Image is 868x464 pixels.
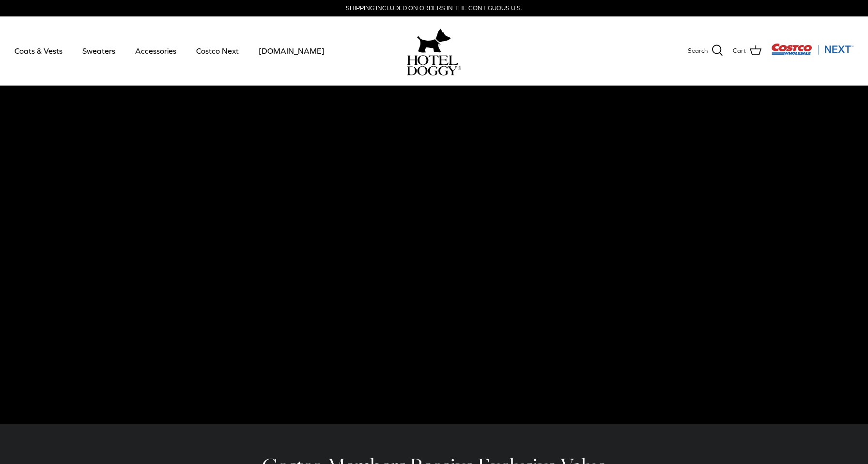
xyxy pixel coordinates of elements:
a: Search [688,45,723,57]
img: hoteldoggycom [407,55,461,75]
a: Cart [733,45,761,57]
a: Accessories [126,34,185,67]
a: Visit Costco Next [771,49,853,57]
a: hoteldoggy.com hoteldoggycom [407,26,461,75]
a: Sweaters [74,34,124,67]
span: Cart [733,46,746,56]
img: hoteldoggy.com [417,26,451,55]
a: Costco Next [187,34,248,67]
a: Coats & Vests [6,34,71,67]
span: Search [688,46,708,56]
img: Costco Next [771,43,853,55]
a: [DOMAIN_NAME] [250,34,333,67]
